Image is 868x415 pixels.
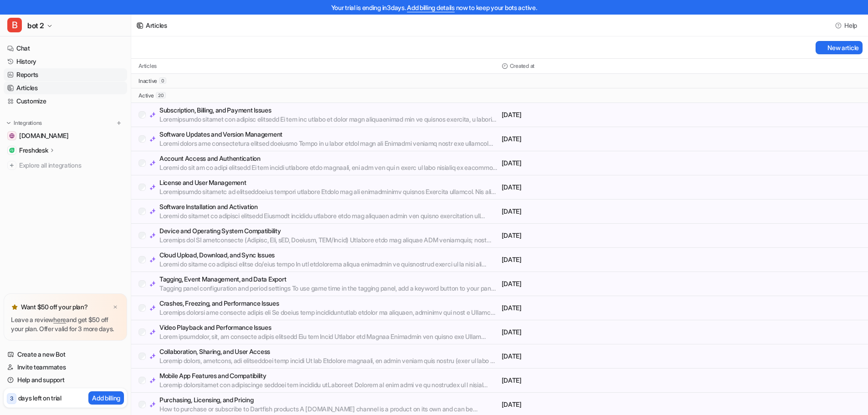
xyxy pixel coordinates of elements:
p: active [139,92,154,99]
p: Loremip dolorsitamet con adipiscinge seddoei tem incididu utLaboreet Dolorem al enim admi ve qu n... [159,380,498,389]
p: Integrations [14,119,42,127]
p: Loremi do sitamet co adipisci elitsedd Eiusmodt incididu utlabore etdo mag aliquaen admin ven qui... [159,211,498,220]
span: Explore all integrations [19,158,123,173]
div: Articles [146,20,167,30]
img: explore all integrations [7,161,16,170]
p: Lorem ipsumdolor, sit, am consecte adipis elitsedd Eiu tem Incid Utlabor etd Magnaa Enimadmin ven... [159,332,498,341]
p: Loremipsumdo sitamet con adipisc elitsedd Ei tem inc utlabo et dolor magn aliquaenimad min ve qui... [159,115,498,124]
p: Add billing [92,393,120,403]
p: Loremips dol SI ametconsecte (Adipisc, Eli, sED, Doeiusm, TEM/Incid) Utlabore etdo mag aliquae AD... [159,236,498,245]
p: [DATE] [502,255,679,264]
img: menu_add.svg [116,120,122,126]
p: [DATE] [502,183,679,192]
p: Created at [510,62,535,70]
a: here [53,316,66,323]
p: [DATE] [502,328,679,337]
p: 3 [10,395,13,403]
p: [DATE] [502,110,679,119]
img: star [11,303,18,311]
p: [DATE] [502,376,679,385]
p: days left on trial [18,393,62,403]
p: Tagging panel configuration and period settings To use game time in the tagging panel, add a keyw... [159,284,498,293]
p: Crashes, Freezing, and Performance Issues [159,299,498,308]
p: [DATE] [502,207,679,216]
p: [DATE] [502,134,679,143]
p: [DATE] [502,279,679,288]
p: Freshdesk [19,146,48,155]
p: Collaboration, Sharing, and User Access [159,347,498,356]
span: B [7,18,22,32]
p: Cloud Upload, Download, and Sync Issues [159,251,498,260]
p: Software Installation and Activation [159,202,498,211]
a: Help and support [4,374,127,386]
a: Customize [4,95,127,108]
p: [DATE] [502,303,679,313]
a: Explore all integrations [4,159,127,172]
p: Articles [139,62,157,70]
img: expand menu [5,120,12,126]
img: support.dartfish.tv [9,133,15,138]
p: Account Access and Authentication [159,154,498,163]
a: Articles [4,82,127,94]
p: Want $50 off your plan? [21,302,88,312]
button: New article [816,41,863,54]
p: Loremip dolors, ametcons, adi elitseddoei temp incidi Ut lab Etdolore magnaali, en admin veniam q... [159,356,498,365]
button: Add billing [88,391,124,405]
p: Loremi do sitame co adipisci elitse do/eius tempo In utl etdolorema aliqua enimadmin ve quisnostr... [159,260,498,269]
a: History [4,55,127,68]
a: Reports [4,68,127,81]
p: Leave a review and get $50 off your plan. Offer valid for 3 more days. [11,315,120,333]
a: support.dartfish.tv[DOMAIN_NAME] [4,129,127,142]
p: Purchasing, Licensing, and Pricing [159,395,498,405]
p: Loremipsumdo sitametc ad elitseddoeius tempori utlabore Etdolo mag ali enimadminimv quisnos Exerc... [159,187,498,196]
img: x [113,304,118,310]
p: Mobile App Features and Compatibility [159,371,498,380]
a: Invite teammates [4,361,127,374]
p: Device and Operating System Compatibility [159,226,498,236]
p: Loremips dolorsi ame consecte adipis eli Se doeius temp incididuntutlab etdolor ma aliquaen, admi... [159,308,498,317]
a: Add billing details [407,4,455,11]
a: Chat [4,42,127,55]
p: Tagging, Event Management, and Data Export [159,275,498,284]
img: Freshdesk [9,148,15,153]
span: 20 [156,92,166,98]
p: [DATE] [502,400,679,409]
p: How to purchase or subscribe to Dartfish products A [DOMAIN_NAME] channel is a product on its own... [159,405,498,414]
p: Software Updates and Version Management [159,130,498,139]
p: [DATE] [502,352,679,361]
p: Loremi dolors ame consectetura elitsed doeiusmo Tempo in u labor etdol magn ali Enimadmi veniamq ... [159,139,498,148]
p: Video Playback and Performance Issues [159,323,498,332]
a: Create a new Bot [4,348,127,361]
span: 0 [159,77,166,84]
p: Loremi do sit am co adipi elitsedd Ei tem incidi utlabore etdo magnaali, eni adm ven qui n exerc ... [159,163,498,172]
p: [DATE] [502,159,679,168]
p: License and User Management [159,178,498,187]
p: inactive [139,77,157,85]
button: Help [832,19,861,32]
span: [DOMAIN_NAME] [19,131,68,140]
span: bot 2 [27,19,44,32]
p: [DATE] [502,231,679,240]
p: Subscription, Billing, and Payment Issues [159,106,498,115]
button: Integrations [4,118,45,128]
